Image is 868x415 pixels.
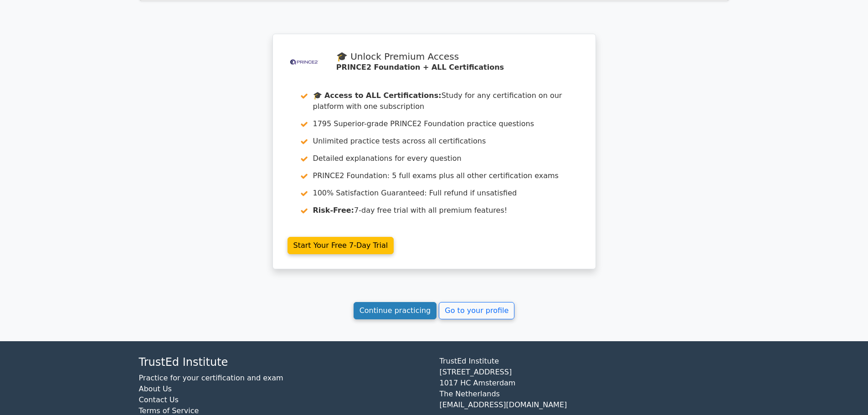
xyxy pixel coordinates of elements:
[139,356,429,369] h4: TrustEd Institute
[139,374,283,382] a: Practice for your certification and exam
[139,406,199,415] a: Terms of Service
[439,302,514,319] a: Go to your profile
[139,395,179,404] a: Contact Us
[288,237,394,254] a: Start Your Free 7-Day Trial
[354,302,437,319] a: Continue practicing
[139,384,172,393] a: About Us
